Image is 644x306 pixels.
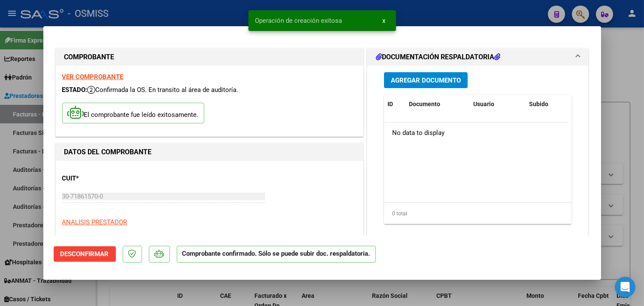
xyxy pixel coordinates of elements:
[177,246,376,263] p: Comprobante confirmado. Sólo se puede subir doc. respaldatoria.
[376,13,393,28] button: x
[384,203,572,224] div: 0 total
[384,95,405,113] datatable-header-cell: ID
[391,76,461,84] span: Agregar Documento
[383,17,386,24] span: x
[88,86,239,94] span: Confirmada la OS. En transito al área de auditoría.
[384,122,568,144] div: No data to display
[64,53,115,61] strong: COMPROBANTE
[54,246,116,262] button: Desconfirmar
[384,72,468,88] button: Agregar Documento
[405,95,470,113] datatable-header-cell: Documento
[409,101,440,107] span: Documento
[526,95,568,113] datatable-header-cell: Subido
[62,73,124,81] a: VER COMPROBANTE
[376,52,500,62] h1: DOCUMENTACIÓN RESPALDATORIA
[367,49,589,66] mat-expansion-panel-header: DOCUMENTACIÓN RESPALDATORIA
[529,101,548,107] span: Subido
[615,277,635,297] div: Open Intercom Messenger
[62,233,357,253] p: ENTE DE RECUPERACION DE FONDOS PARA EL FORTALECIMIENTO DEL SISTEMA DE SALUD DE MENDOZA (REFORSAL)...
[62,174,151,184] p: CUIT
[60,250,109,258] span: Desconfirmar
[64,148,152,156] strong: DATOS DEL COMPROBANTE
[470,95,526,113] datatable-header-cell: Usuario
[473,101,494,107] span: Usuario
[367,66,589,244] div: DOCUMENTACIÓN RESPALDATORIA
[255,16,342,25] span: Operación de creación exitosa
[62,103,204,124] p: El comprobante fue leído exitosamente.
[62,86,88,94] span: ESTADO:
[62,218,127,226] span: ANALISIS PRESTADOR
[387,101,393,107] span: ID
